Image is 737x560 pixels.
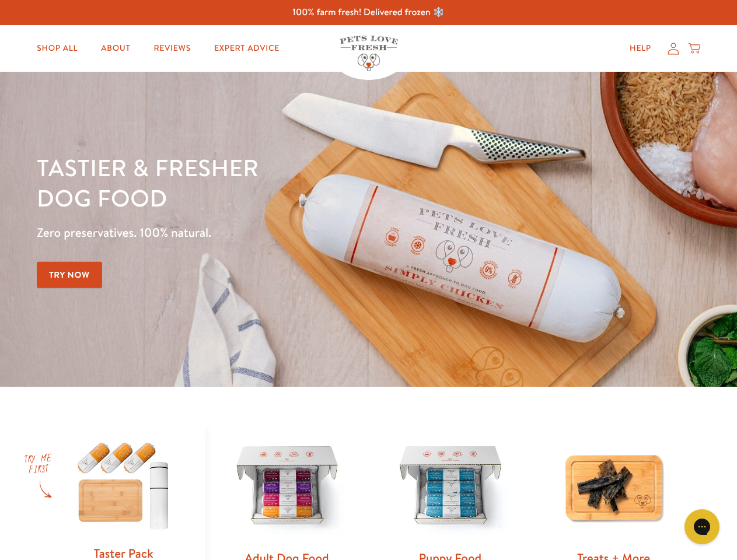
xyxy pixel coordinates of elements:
[679,505,725,548] iframe: Gorgias live chat messenger
[27,37,87,60] a: Shop All
[340,36,398,71] img: Pets Love Fresh
[37,152,479,213] h1: Tastier & fresher dog food
[37,262,102,288] a: Try Now
[620,37,661,60] a: Help
[37,222,479,243] p: Zero preservatives. 100% natural.
[92,37,139,60] a: About
[205,37,289,60] a: Expert Advice
[144,37,200,60] a: Reviews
